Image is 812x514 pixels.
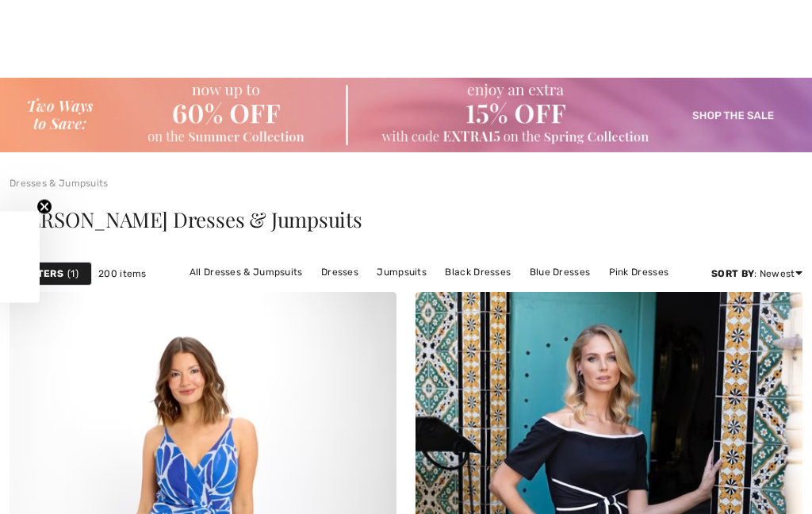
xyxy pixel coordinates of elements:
a: Dresses [313,262,366,282]
a: [PERSON_NAME] Dresses [473,282,607,303]
a: [PERSON_NAME] Dresses [335,282,470,303]
a: Pink Dresses [601,262,677,282]
span: [PERSON_NAME] Dresses & Jumpsuits [10,205,362,233]
a: Dresses & Jumpsuits [10,178,109,189]
strong: Filters [23,267,63,281]
div: : Newest [711,267,802,281]
button: Close teaser [36,199,52,215]
a: Black Dresses [437,262,519,282]
a: Jumpsuits [369,262,435,282]
span: 1 [67,267,79,281]
a: Blue Dresses [522,262,599,282]
strong: Sort By [711,268,754,279]
span: 200 items [98,267,147,281]
a: All Dresses & Jumpsuits [182,262,311,282]
a: White Dresses [250,282,332,303]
